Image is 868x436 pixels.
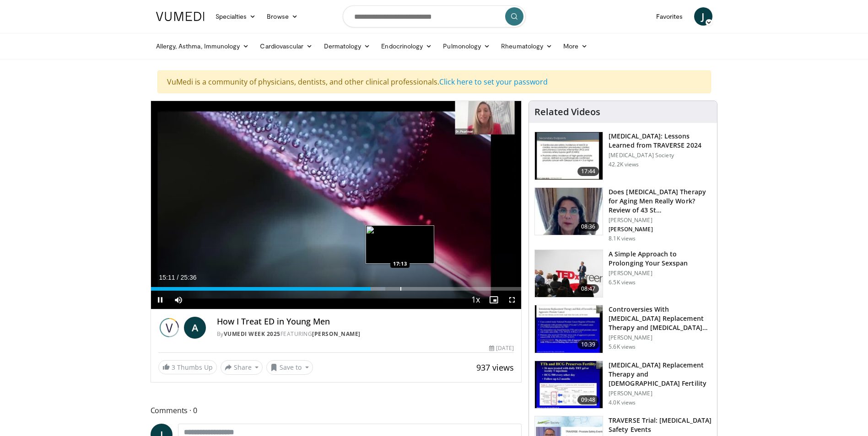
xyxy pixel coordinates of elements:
[535,361,603,409] img: 58e29ddd-d015-4cd9-bf96-f28e303b730c.150x105_q85_crop-smart_upscale.jpg
[503,291,521,309] button: Fullscreen
[609,152,712,159] p: [MEDICAL_DATA] Society
[366,225,434,264] img: image.jpeg
[157,70,711,93] div: VuMedi is a community of physicians, dentists, and other clinical professionals.
[151,101,522,309] video-js: Video Player
[609,334,712,341] p: [PERSON_NAME]
[534,361,712,409] a: 09:48 [MEDICAL_DATA] Replacement Therapy and [DEMOGRAPHIC_DATA] Fertility [PERSON_NAME] 4.0K views
[151,37,255,55] a: Allergy, Asthma, Immunology
[609,226,712,233] p: [PERSON_NAME]
[177,274,179,281] span: /
[534,132,712,180] a: 17:44 [MEDICAL_DATA]: Lessons Learned from TRAVERSE 2024 [MEDICAL_DATA] Society 42.2K views
[609,132,712,150] h3: [MEDICAL_DATA]: Lessons Learned from TRAVERSE 2024
[221,360,263,375] button: Share
[376,37,437,55] a: Endocrinology
[159,274,175,281] span: 15:11
[609,161,639,168] p: 42.2K views
[534,305,712,353] a: 10:39 Controversies With [MEDICAL_DATA] Replacement Therapy and [MEDICAL_DATA] Can… [PERSON_NAME]...
[577,340,599,349] span: 10:39
[534,106,600,117] h4: Related Videos
[156,12,205,21] img: VuMedi Logo
[609,343,636,351] p: 5.6K views
[343,5,526,27] input: Search topics, interventions
[577,395,599,404] span: 09:48
[476,362,514,373] span: 937 views
[609,279,636,286] p: 6.5K views
[261,7,303,26] a: Browse
[466,291,485,309] button: Playback Rate
[609,361,712,388] h3: [MEDICAL_DATA] Replacement Therapy and [DEMOGRAPHIC_DATA] Fertility
[254,37,318,55] a: Cardiovascular
[217,330,514,338] div: By FEATURING
[609,187,712,215] h3: Does [MEDICAL_DATA] Therapy for Aging Men Really Work? Review of 43 St…
[651,7,689,26] a: Favorites
[312,330,361,338] a: [PERSON_NAME]
[158,360,217,374] a: 3 Thumbs Up
[609,399,636,406] p: 4.0K views
[535,132,603,180] img: 1317c62a-2f0d-4360-bee0-b1bff80fed3c.150x105_q85_crop-smart_upscale.jpg
[535,250,603,298] img: c4bd4661-e278-4c34-863c-57c104f39734.150x105_q85_crop-smart_upscale.jpg
[224,330,280,338] a: Vumedi Week 2025
[694,7,712,26] a: J
[535,188,603,235] img: 4d4bce34-7cbb-4531-8d0c-5308a71d9d6c.150x105_q85_crop-smart_upscale.jpg
[437,37,496,55] a: Pulmonology
[485,291,503,309] button: Enable picture-in-picture mode
[266,360,313,375] button: Save to
[609,416,712,434] h3: TRAVERSE Trial: [MEDICAL_DATA] Safety Events
[535,305,603,353] img: 418933e4-fe1c-4c2e-be56-3ce3ec8efa3b.150x105_q85_crop-smart_upscale.jpg
[577,222,599,231] span: 08:36
[180,274,196,281] span: 25:36
[439,77,548,87] a: Click here to set your password
[534,250,712,298] a: 08:47 A Simple Approach to Prolonging Your Sexspan [PERSON_NAME] 6.5K views
[609,217,712,224] p: [PERSON_NAME]
[558,37,593,55] a: More
[318,37,376,55] a: Dermatology
[577,167,599,176] span: 17:44
[151,404,522,416] span: Comments 0
[217,317,514,327] h4: How I Treat ED in Young Men
[609,305,712,332] h3: Controversies With [MEDICAL_DATA] Replacement Therapy and [MEDICAL_DATA] Can…
[496,37,558,55] a: Rheumatology
[158,317,180,339] img: Vumedi Week 2025
[577,284,599,293] span: 08:47
[169,291,188,309] button: Mute
[172,363,175,372] span: 3
[151,287,522,291] div: Progress Bar
[489,344,514,352] div: [DATE]
[609,390,712,397] p: [PERSON_NAME]
[184,317,206,339] a: A
[151,291,169,309] button: Pause
[210,7,262,26] a: Specialties
[609,235,636,242] p: 8.1K views
[609,250,712,268] h3: A Simple Approach to Prolonging Your Sexspan
[609,270,712,277] p: [PERSON_NAME]
[534,187,712,242] a: 08:36 Does [MEDICAL_DATA] Therapy for Aging Men Really Work? Review of 43 St… [PERSON_NAME] [PERS...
